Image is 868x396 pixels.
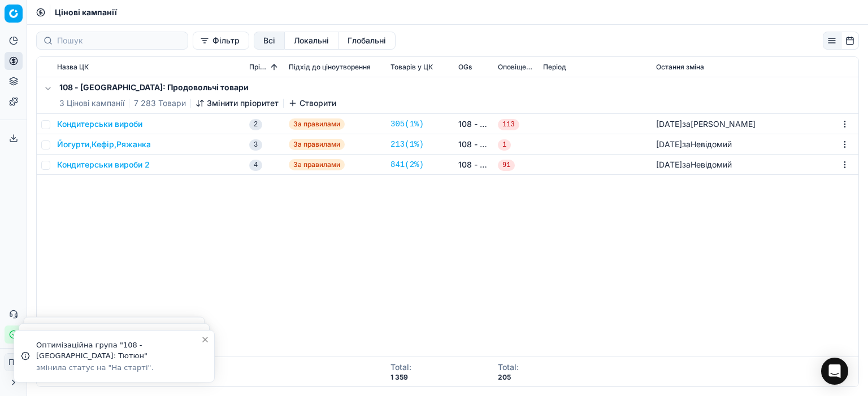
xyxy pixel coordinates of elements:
span: За правилами [289,118,345,130]
button: global [338,32,396,50]
span: Остання зміна [656,63,704,72]
span: 113 [498,119,519,130]
span: ПВ [5,354,22,371]
span: OGs [458,63,472,72]
div: Total : [498,362,519,373]
div: за Невідомий [656,139,732,150]
a: 305(1%) [390,118,424,130]
span: За правилами [289,139,345,150]
span: 7 283 Товари [134,98,186,109]
a: 108 - [GEOGRAPHIC_DATA]: Продовольчі товари [458,159,489,170]
div: Open Intercom Messenger [821,358,848,385]
div: Оптимізаційна група "108 - [GEOGRAPHIC_DATA]: Тютюн" [36,340,201,362]
span: Оповіщення [498,63,534,72]
span: Цінові кампанії [55,7,117,18]
span: 91 [498,160,515,171]
button: ПВ [5,353,23,371]
div: 205 [498,373,519,382]
span: 2 [249,119,262,130]
button: Створити [288,98,336,109]
button: Close toast [198,333,212,346]
div: Total : [390,362,411,373]
span: За правилами [289,159,345,170]
span: [DATE] [656,139,682,149]
button: all [254,32,285,50]
span: Підхід до ціноутворення [289,63,371,72]
a: 108 - [GEOGRAPHIC_DATA]: Продовольчі товари [458,118,489,130]
h5: 108 - [GEOGRAPHIC_DATA]: Продовольчі товари [59,82,336,93]
span: 3 [249,139,262,151]
button: Фільтр [193,32,249,50]
div: змінила статус на "На старті". [36,363,201,373]
a: 213(1%) [390,139,424,150]
a: 108 - [GEOGRAPHIC_DATA]: Продовольчі товари [458,139,489,150]
span: 4 [249,160,262,171]
button: Кондитерськи вироби 2 [57,159,150,170]
button: Кондитерськи вироби [57,118,142,130]
span: Пріоритет [249,63,268,72]
div: за [PERSON_NAME] [656,118,756,130]
span: [DATE] [656,119,682,129]
button: Змінити пріоритет [196,98,279,109]
span: 3 Цінові кампанії [59,98,124,109]
input: Пошук [57,35,181,46]
span: [DATE] [656,160,682,169]
button: Йогурти,Кефір,Ряжанка [57,139,151,150]
div: за Невідомий [656,159,732,170]
span: Товарів у ЦК [390,63,433,72]
a: 841(2%) [390,159,424,170]
span: 1 [498,139,511,151]
span: Період [543,63,566,72]
button: local [285,32,338,50]
nav: breadcrumb [55,7,117,18]
div: 1 359 [390,373,411,382]
button: Sorted by Пріоритет ascending [268,61,280,73]
span: Назва ЦК [57,63,89,72]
